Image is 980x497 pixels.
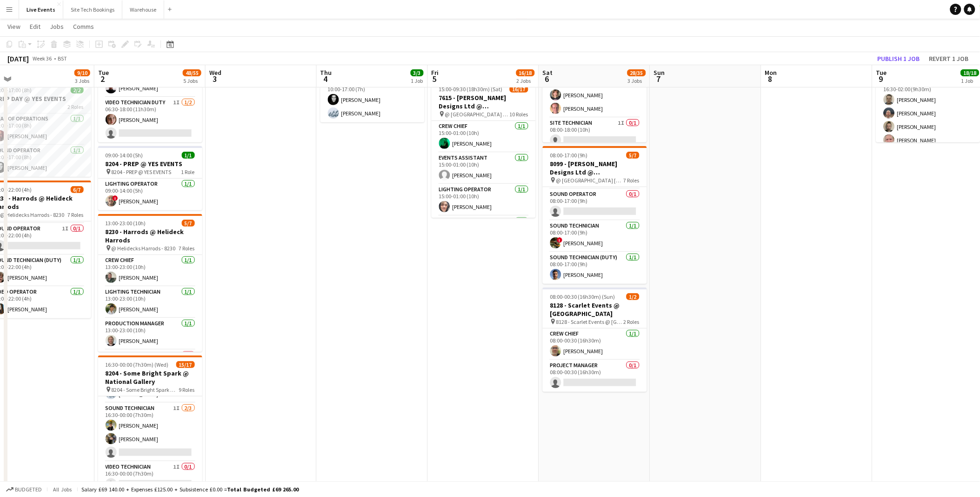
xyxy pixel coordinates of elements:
span: 1 Role [181,168,195,175]
app-job-card: 08:00-17:00 (9h)5/78099 - [PERSON_NAME] Designs Ltd @ [GEOGRAPHIC_DATA] @ [GEOGRAPHIC_DATA] [GEOG... [543,146,647,284]
span: 9/10 [74,69,90,76]
span: 15:00-09:30 (18h30m) (Sat) [439,86,503,93]
span: Sat [543,68,553,77]
span: 13:00-23:00 (10h) [106,220,146,227]
span: 5/7 [627,152,640,159]
a: Comms [69,20,98,33]
h3: 8204 - PREP @ YES EVENTS [98,160,202,168]
h3: 8204 - Some Bright Spark @ National Gallery [98,369,202,386]
app-card-role: Crew Chief1/108:00-00:30 (16h30m)[PERSON_NAME] [543,329,647,360]
button: Site Tech Bookings [63,0,122,19]
a: Jobs [46,20,67,33]
span: 4 [319,74,332,84]
span: 10 Roles [510,111,528,118]
div: Salary £69 140.00 + Expenses £125.00 + Subsistence £0.00 = [81,486,299,493]
span: 15/17 [176,361,195,368]
app-card-role: Lighting Technician1/113:00-23:00 (10h)[PERSON_NAME] [98,287,202,318]
span: 9 Roles [179,386,195,393]
span: @ [GEOGRAPHIC_DATA] [GEOGRAPHIC_DATA] - 8099 [556,177,624,184]
span: Fri [432,68,439,77]
span: @ Helidecks Harrods - 8230 [112,245,176,252]
h3: 8099 - [PERSON_NAME] Designs Ltd @ [GEOGRAPHIC_DATA] [543,160,647,176]
app-card-role: Video Technician Duty1I1/206:30-18:00 (11h30m)[PERSON_NAME] [98,97,202,142]
span: @ Helidecks Harrods - 8230 [0,211,65,218]
span: 2/2 [71,87,84,94]
div: 15:00-09:30 (18h30m) (Sat)16/177615 - [PERSON_NAME] Designs Ltd @ [GEOGRAPHIC_DATA] @ [GEOGRAPHIC... [432,80,536,218]
button: Live Events [19,0,63,19]
a: View [4,20,24,33]
div: 08:00-00:30 (16h30m) (Sun)1/28128 - Scarlet Events @ [GEOGRAPHIC_DATA] 8128 - Scarlet Events @ [G... [543,288,647,392]
app-card-role: Lighting Operator1/109:00-14:00 (5h)![PERSON_NAME] [98,179,202,210]
span: 6/7 [71,186,84,193]
span: Tue [98,68,109,77]
button: Warehouse [122,0,164,19]
div: [DATE] [7,54,29,63]
span: Sun [654,68,665,77]
app-card-role: Production Manager1/113:00-23:00 (10h)[PERSON_NAME] [98,318,202,350]
app-card-role: Sound Technician1/108:00-17:00 (9h)![PERSON_NAME] [543,221,647,252]
span: 7 Roles [624,177,640,184]
span: 18/18 [961,69,980,76]
span: 7 Roles [68,211,84,218]
span: 9 [875,74,887,84]
span: 3/3 [411,69,424,76]
span: 09:00-14:00 (5h) [106,152,143,159]
span: Mon [765,68,777,77]
span: 16:30-00:00 (7h30m) (Wed) [106,361,169,368]
span: 5/7 [182,220,195,227]
div: 3 Jobs [75,77,90,84]
app-card-role: Sound Technician (Duty)1/108:00-17:00 (9h)[PERSON_NAME] [543,252,647,284]
div: 3 Jobs [628,77,646,84]
app-card-role: Project Manager0/1 [98,350,202,382]
app-card-role: Crew Chief1/113:00-23:00 (10h)[PERSON_NAME] [98,255,202,287]
app-job-card: 16:30-00:00 (7h30m) (Wed)15/178204 - Some Bright Spark @ National Gallery 8204 - Some Bright Spar... [98,356,202,493]
span: 48/55 [183,69,201,76]
span: 2 Roles [624,318,640,325]
span: Budgeted [15,486,42,493]
div: 2 Jobs [517,77,534,84]
span: 8204 - PREP @ YES EVENTS [112,168,172,175]
span: 1/1 [182,152,195,159]
span: Total Budgeted £69 265.00 [227,486,299,493]
span: 5 [430,74,439,84]
span: Tue [876,68,887,77]
span: Comms [73,22,94,31]
span: 7 [653,74,665,84]
span: 16/18 [516,69,535,76]
span: All jobs [51,486,73,493]
span: 28/35 [627,69,646,76]
app-job-card: 09:00-14:00 (5h)1/18204 - PREP @ YES EVENTS 8204 - PREP @ YES EVENTS1 RoleLighting Operator1/109:... [98,146,202,210]
app-card-role: Sound Technician1I2/316:30-00:00 (7h30m)[PERSON_NAME][PERSON_NAME] [98,403,202,462]
button: Revert 1 job [926,53,973,65]
span: 16/17 [510,86,528,93]
span: Edit [30,22,40,31]
span: @ [GEOGRAPHIC_DATA] - 7615 [445,111,510,118]
button: Budgeted [5,484,43,495]
div: 5 Jobs [183,77,201,84]
app-card-role: Lighting Technician3/3 [432,216,536,275]
h3: 7615 - [PERSON_NAME] Designs Ltd @ [GEOGRAPHIC_DATA] [432,94,536,110]
span: 8204 - Some Bright Spark @ National Gallery [112,386,179,393]
div: 1 Job [411,77,423,84]
span: View [7,22,20,31]
app-card-role: Lighting Operator1/115:00-01:00 (10h)[PERSON_NAME] [432,184,536,216]
h3: 8128 - Scarlet Events @ [GEOGRAPHIC_DATA] [543,301,647,318]
span: 2 [97,74,109,84]
app-card-role: Project Manager0/108:00-00:30 (16h30m) [543,360,647,392]
span: 3 [208,74,221,84]
span: ! [113,195,118,201]
span: 08:00-00:30 (16h30m) (Sun) [550,293,615,300]
span: 6 [541,74,553,84]
div: 1 Job [961,77,979,84]
span: Wed [209,68,221,77]
span: 1/2 [627,293,640,300]
button: Publish 1 job [874,53,924,65]
app-card-role: Video Technician1I0/116:30-00:00 (7h30m) [98,462,202,493]
div: BST [58,55,67,62]
span: Jobs [50,22,64,31]
app-job-card: 13:00-23:00 (10h)5/78230 - Harrods @ Helideck Harrods @ Helidecks Harrods - 82307 RolesCrew Chief... [98,214,202,352]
